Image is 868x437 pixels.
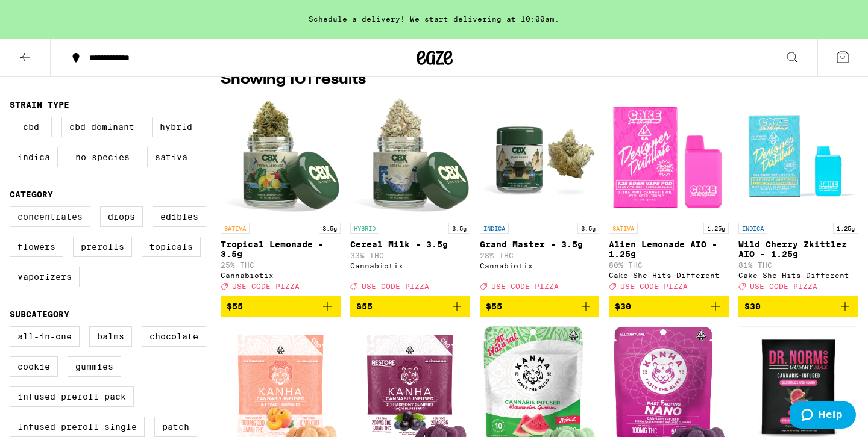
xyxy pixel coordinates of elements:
label: Chocolate [142,326,206,347]
label: Cookie [10,356,58,377]
img: Cannabiotix - Tropical Lemonade - 3.5g [221,96,341,217]
p: SATIVA [221,223,250,234]
p: Cereal Milk - 3.5g [350,240,470,249]
img: Cake She Hits Different - Alien Lemonade AIO - 1.25g [609,96,729,217]
p: 1.25g [833,223,858,234]
p: 28% THC [480,252,600,259]
button: Add to bag [350,296,470,317]
label: Patch [154,417,197,437]
p: 3.5g [319,223,341,234]
img: Cannabiotix - Grand Master - 3.5g [480,96,600,217]
label: Infused Preroll Single [10,417,145,437]
a: Open page for Wild Cherry Zkittlez AIO - 1.25g from Cake She Hits Different [738,96,858,296]
legend: Category [10,190,53,199]
span: USE CODE PIZZA [362,282,429,290]
span: $55 [356,302,373,311]
span: USE CODE PIZZA [491,282,559,290]
a: Open page for Alien Lemonade AIO - 1.25g from Cake She Hits Different [609,96,729,296]
p: HYBRID [350,223,379,234]
iframe: Opens a widget where you can find more information [790,401,856,431]
label: Concentrates [10,206,90,227]
p: Showing 101 results [221,70,366,90]
label: Hybrid [152,117,200,137]
p: Grand Master - 3.5g [480,240,600,249]
div: Cake She Hits Different [609,271,729,279]
img: Cake She Hits Different - Wild Cherry Zkittlez AIO - 1.25g [738,96,858,217]
button: Add to bag [221,296,341,317]
p: INDICA [738,223,767,234]
p: SATIVA [609,223,638,234]
legend: Strain Type [10,100,69,110]
label: Flowers [10,237,63,257]
div: Cake She Hits Different [738,271,858,279]
a: Open page for Grand Master - 3.5g from Cannabiotix [480,96,600,296]
button: Add to bag [609,296,729,317]
span: USE CODE PIZZA [232,282,300,290]
label: Topicals [142,237,201,257]
label: Balms [89,326,132,347]
label: Sativa [147,147,195,167]
label: Infused Preroll Pack [10,386,134,407]
span: $30 [615,302,631,311]
p: 3.5g [577,223,599,234]
p: 1.25g [703,223,729,234]
div: Cannabiotix [221,271,341,279]
label: No Species [68,147,137,167]
span: $30 [744,302,761,311]
label: Edibles [153,206,206,227]
label: Prerolls [73,237,132,257]
label: Indica [10,147,58,167]
p: INDICA [480,223,509,234]
p: Alien Lemonade AIO - 1.25g [609,240,729,259]
label: CBD Dominant [61,117,142,137]
span: $55 [486,302,502,311]
a: Open page for Tropical Lemonade - 3.5g from Cannabiotix [221,96,341,296]
button: Add to bag [480,296,600,317]
img: Cannabiotix - Cereal Milk - 3.5g [350,96,470,217]
p: 33% THC [350,252,470,259]
label: Drops [100,206,143,227]
label: Vaporizers [10,267,80,287]
span: USE CODE PIZZA [620,282,688,290]
a: Open page for Cereal Milk - 3.5g from Cannabiotix [350,96,470,296]
label: All-In-One [10,326,80,347]
div: Cannabiotix [480,262,600,270]
p: 3.5g [448,223,470,234]
p: 81% THC [738,261,858,269]
span: USE CODE PIZZA [750,282,817,290]
span: $55 [227,302,243,311]
legend: Subcategory [10,309,69,319]
button: Add to bag [738,296,858,317]
div: Cannabiotix [350,262,470,270]
label: Gummies [68,356,121,377]
p: Wild Cherry Zkittlez AIO - 1.25g [738,240,858,259]
p: Tropical Lemonade - 3.5g [221,240,341,259]
p: 25% THC [221,261,341,269]
p: 80% THC [609,261,729,269]
label: CBD [10,117,52,137]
